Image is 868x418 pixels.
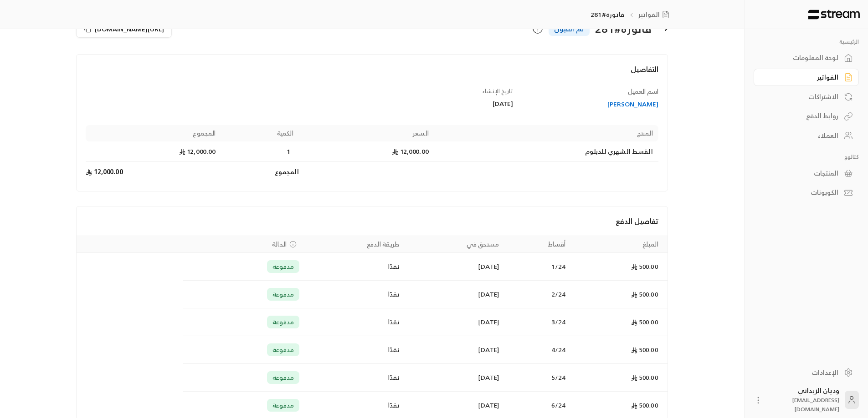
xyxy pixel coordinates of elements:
td: [DATE] [405,364,505,392]
span: مدفوعة [272,401,294,410]
span: [EMAIL_ADDRESS][DOMAIN_NAME] [792,395,839,414]
td: [DATE] [405,253,505,281]
h4: تفاصيل الدفع [86,216,658,227]
div: لوحة المعلومات [765,53,838,62]
span: مدفوعة [272,317,294,327]
table: Products [86,125,658,182]
p: فاتورة#281 [591,10,624,19]
td: نقدًا [305,336,405,364]
a: الإعدادات [754,363,859,381]
th: المبلغ [571,236,667,253]
div: [DATE] [376,99,513,108]
a: العملاء [754,127,859,145]
td: 2 / 24 [504,281,571,308]
span: مدفوعة [272,373,294,382]
td: [DATE] [405,281,505,308]
div: الإعدادات [765,368,838,377]
td: نقدًا [305,281,405,308]
td: 5 / 24 [504,364,571,392]
a: [PERSON_NAME] [522,100,658,109]
th: المنتج [434,125,658,141]
p: الرئيسية [754,38,859,45]
th: مستحق في [405,236,505,253]
td: 500.00 [571,364,667,392]
div: فاتورة # 281 [595,21,652,36]
td: نقدًا [305,364,405,392]
td: 500.00 [571,336,667,364]
td: 4 / 24 [504,336,571,364]
span: مدفوعة [272,345,294,354]
td: نقدًا [305,253,405,281]
td: 12,000.00 [86,162,221,182]
h4: التفاصيل [86,64,658,84]
div: المنتجات [765,169,838,178]
td: 500.00 [571,308,667,336]
a: لوحة المعلومات [754,49,859,67]
td: 3 / 24 [504,308,571,336]
nav: breadcrumb [591,10,673,19]
div: وديان الزيداني [768,386,839,413]
td: [DATE] [405,308,505,336]
td: [DATE] [405,336,505,364]
td: 1 / 24 [504,253,571,281]
th: السعر [299,125,434,141]
td: 500.00 [571,281,667,308]
td: 500.00 [571,253,667,281]
span: 1 [284,147,293,156]
td: 12,000.00 [86,141,221,162]
span: مدفوعة [272,290,294,299]
a: الاشتراكات [754,88,859,106]
div: الكوبونات [765,188,838,197]
span: تم القبول [554,23,584,34]
td: نقدًا [305,308,405,336]
div: الفواتير [765,73,838,82]
div: الاشتراكات [765,92,838,101]
a: روابط الدفع [754,107,859,125]
span: اسم العميل [628,86,658,97]
a: الفواتير [638,10,673,19]
span: مدفوعة [272,262,294,271]
div: روابط الدفع [765,111,838,121]
th: الكمية [221,125,298,141]
th: المجموع [86,125,221,141]
th: أقساط [504,236,571,253]
a: الكوبونات [754,184,859,201]
a: الفواتير [754,69,859,86]
td: القسط الشهري للدبلوم [434,141,658,162]
div: العملاء [765,131,838,140]
p: كتالوج [754,153,859,161]
img: Logo [807,10,861,20]
a: المنتجات [754,164,859,182]
td: 12,000.00 [299,141,434,162]
span: تاريخ الإنشاء [482,86,513,96]
th: طريقة الدفع [305,236,405,253]
span: الحالة [272,240,287,249]
td: المجموع [221,162,298,182]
